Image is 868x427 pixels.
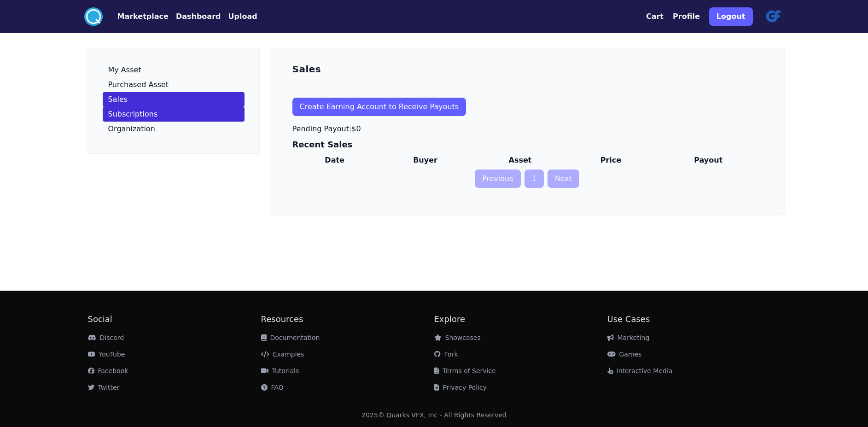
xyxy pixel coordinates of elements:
a: YouTube [88,351,125,358]
a: Previous [475,170,521,188]
th: Date [292,151,377,170]
a: Documentation [261,334,320,341]
a: Facebook [88,367,128,374]
button: Create Earning Account to Receive Payouts [292,98,466,116]
a: Dashboard [169,11,221,22]
a: Create Earning Account to Receive Payouts [292,90,762,123]
a: Games [607,351,642,358]
a: Examples [261,351,304,358]
p: Purchased Asset [108,81,169,88]
a: Privacy Policy [434,384,487,391]
button: Dashboard [176,11,221,22]
p: My Asset [108,66,141,74]
button: Upload [228,11,257,22]
h2: Use Cases [607,313,781,326]
a: 1 [524,170,544,188]
a: Upload [221,11,257,22]
h2: Explore [434,313,607,326]
a: Tutorials [261,367,299,374]
p: Sales [108,96,128,103]
th: Buyer [377,151,473,170]
th: Asset [473,151,566,170]
a: FAQ [261,384,284,391]
button: Cart [646,11,664,22]
p: Organization [108,125,155,133]
th: Price [567,151,655,170]
a: Showcases [434,334,481,341]
a: Marketplace [103,11,169,22]
h2: Resources [261,313,434,326]
a: Twitter [88,384,120,391]
a: Purchased Asset [103,77,245,92]
button: Logout [709,7,753,26]
a: Sales [103,92,245,107]
a: Next [548,170,579,188]
a: Organization [103,122,245,136]
a: My Asset [103,63,245,77]
a: Terms of Service [434,367,496,374]
label: Pending Payout: [292,124,352,133]
a: Marketing [607,334,650,341]
p: Subscriptions [108,111,158,118]
th: Payout [655,151,762,170]
a: Discord [88,334,124,341]
div: $ 0 [292,123,361,135]
button: Profile [673,11,700,22]
h1: Recent Sales [292,138,762,151]
div: 2025 © Quarks VFX, Inc - All Rights Reserved [361,410,507,420]
img: profile [762,6,784,28]
a: Interactive Media [607,367,673,374]
h3: Sales [292,63,321,76]
a: Logout [709,4,753,29]
a: Fork [434,351,458,358]
a: Subscriptions [103,107,245,122]
button: Marketplace [117,11,169,22]
h2: Social [88,313,261,326]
